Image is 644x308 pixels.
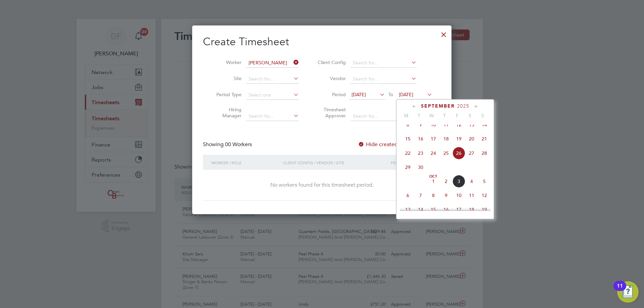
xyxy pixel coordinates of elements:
input: Search for... [351,112,417,121]
span: 29 [401,161,414,174]
span: 30 [414,161,427,174]
div: 11 [617,286,623,295]
span: 15 [401,132,414,145]
span: [DATE] [399,91,413,98]
span: 5 [478,175,491,188]
span: 14 [414,203,427,216]
label: Timesheet Approver [316,107,346,119]
span: September [421,103,455,109]
span: 13 [465,118,478,131]
span: 13 [401,203,414,216]
label: Hiring Manager [211,107,241,119]
span: 9 [440,189,452,202]
span: 23 [414,147,427,160]
span: 11 [465,189,478,202]
label: Client Config [316,59,346,65]
div: Showing [203,141,253,148]
span: F [451,113,464,119]
span: 27 [465,147,478,160]
div: Period [389,155,434,170]
span: 24 [427,147,440,160]
span: 9 [414,118,427,131]
span: 17 [452,203,465,216]
div: Client Config / Vendor / Site [281,155,389,170]
span: 14 [478,118,491,131]
span: 19 [452,132,465,145]
label: Period [316,91,346,98]
span: 4 [465,175,478,188]
span: 18 [465,203,478,216]
span: 16 [414,132,427,145]
span: 17 [427,132,440,145]
span: 2 [440,175,452,188]
label: Worker [211,59,241,65]
span: S [464,113,476,119]
span: 19 [478,203,491,216]
label: Site [211,75,241,81]
input: Search for... [246,112,299,121]
span: M [400,113,413,119]
span: 25 [440,147,452,160]
div: No workers found for this timesheet period. [210,182,434,189]
span: S [476,113,489,119]
span: 21 [478,132,491,145]
span: Oct [427,175,440,178]
span: 26 [452,147,465,160]
span: [DATE] [352,91,366,98]
input: Search for... [351,58,417,68]
label: Period Type [211,91,241,98]
span: W [425,113,438,119]
input: Search for... [351,74,417,84]
span: 12 [478,189,491,202]
span: 12 [452,118,465,131]
span: 16 [440,203,452,216]
span: To [386,90,395,99]
div: Worker / Role [210,155,281,170]
input: Search for... [246,74,299,84]
span: T [413,113,425,119]
button: Open Resource Center, 11 new notifications [617,281,639,303]
label: Hide created timesheets [358,141,426,148]
span: 11 [440,118,452,131]
span: 22 [401,147,414,160]
span: 6 [401,189,414,202]
span: 20 [465,132,478,145]
span: 3 [452,175,465,188]
span: 10 [452,189,465,202]
span: 18 [440,132,452,145]
label: Vendor [316,75,346,81]
span: 1 [427,175,440,188]
span: 7 [414,189,427,202]
span: 8 [427,189,440,202]
input: Search for... [246,58,299,68]
span: 2025 [457,103,469,109]
h2: Create Timesheet [203,35,441,49]
span: T [438,113,451,119]
span: 00 Workers [225,141,252,148]
span: 15 [427,203,440,216]
span: 28 [478,147,491,160]
input: Select one [246,90,299,100]
span: 8 [401,118,414,131]
span: 10 [427,118,440,131]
